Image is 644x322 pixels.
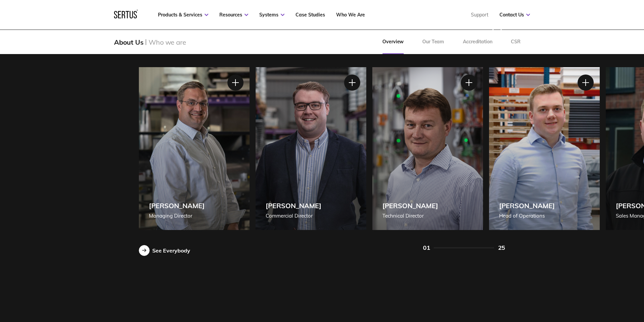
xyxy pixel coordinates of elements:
[498,244,505,251] div: 25
[114,38,143,46] div: About Us
[499,212,555,220] div: Head of Operations
[499,12,530,18] a: Contact Us
[296,12,325,18] a: Case Studies
[266,201,321,210] div: [PERSON_NAME]
[471,12,488,18] a: Support
[259,12,284,18] a: Systems
[266,212,321,220] div: Commercial Director
[499,201,555,210] div: [PERSON_NAME]
[149,212,205,220] div: Managing Director
[413,30,453,54] a: Our Team
[523,244,644,322] iframe: Chat Widget
[423,244,430,251] div: 01
[219,12,248,18] a: Resources
[139,245,190,256] a: See Everybody
[149,201,205,210] div: [PERSON_NAME]
[501,30,530,54] a: CSR
[336,12,365,18] a: Who We Are
[158,12,208,18] a: Products & Services
[149,38,186,46] div: Who we are
[152,247,190,254] div: See Everybody
[382,212,438,220] div: Technical Director
[453,30,501,54] a: Accreditation
[382,201,438,210] div: [PERSON_NAME]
